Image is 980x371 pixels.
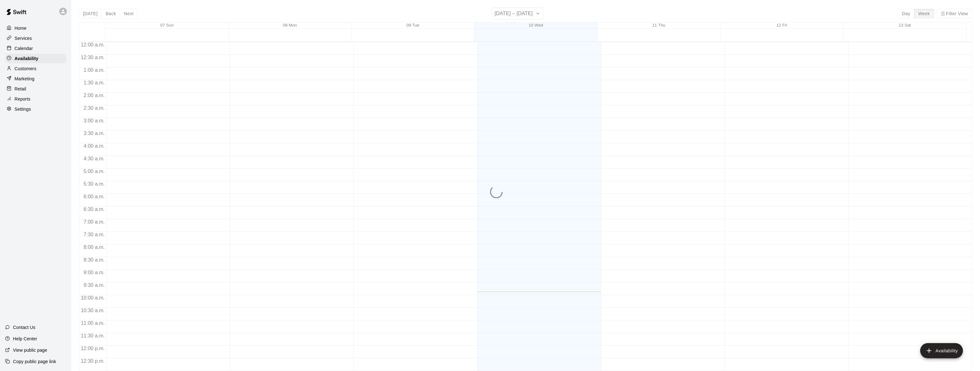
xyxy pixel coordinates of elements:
span: 12:00 p.m. [79,346,106,351]
span: 8:30 a.m. [82,257,106,263]
span: 7:00 a.m. [82,219,106,225]
span: 1:30 a.m. [82,80,106,85]
span: 9:00 a.m. [82,270,106,275]
span: 12:30 p.m. [79,358,106,364]
span: 2:30 a.m. [82,105,106,111]
p: Marketing [15,76,35,82]
p: View public page [13,347,47,353]
p: Settings [15,106,31,112]
button: 13 Sat [899,23,911,28]
span: 6:00 a.m. [82,194,106,199]
a: Services [5,34,66,43]
p: Contact Us [13,324,35,331]
span: 1:00 a.m. [82,67,106,73]
a: Availability [5,54,66,63]
span: 9:30 a.m. [82,282,106,288]
a: Home [5,23,66,33]
span: 3:00 a.m. [82,118,106,123]
p: Customers [15,65,36,72]
p: Reports [15,96,30,102]
p: Calendar [15,45,33,52]
span: 11:00 a.m. [79,320,106,326]
a: Settings [5,104,66,114]
span: 5:00 a.m. [82,169,106,174]
p: Availability [15,55,38,62]
button: 10 Wed [529,23,543,28]
span: 12:30 a.m. [79,55,106,60]
button: 09 Tue [407,23,420,28]
span: 4:00 a.m. [82,143,106,149]
span: 7:30 a.m. [82,232,106,237]
p: Services [15,35,32,41]
span: 3:30 a.m. [82,131,106,136]
p: Retail [15,86,26,92]
span: 6:30 a.m. [82,207,106,212]
a: Retail [5,84,66,94]
a: Marketing [5,74,66,83]
p: Home [15,25,27,31]
a: Customers [5,64,66,73]
button: 07 Sun [160,23,174,28]
span: 4:30 a.m. [82,156,106,161]
span: 10:30 a.m. [79,308,106,313]
span: 2:00 a.m. [82,93,106,98]
p: Help Center [13,336,37,342]
button: 12 Fri [777,23,787,28]
p: Copy public page link [13,358,56,365]
span: 10:00 a.m. [79,295,106,300]
span: 12:00 a.m. [79,42,106,47]
a: Reports [5,94,66,104]
a: Calendar [5,44,66,53]
span: 11:30 a.m. [79,333,106,338]
span: 8:00 a.m. [82,244,106,250]
button: 11 Thu [652,23,665,28]
button: 08 Mon [283,23,297,28]
button: add [920,343,963,358]
span: 5:30 a.m. [82,181,106,187]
